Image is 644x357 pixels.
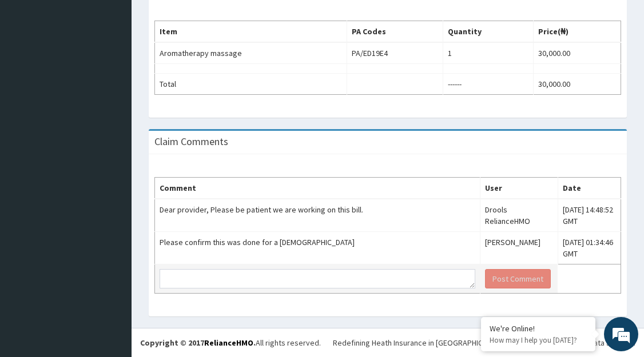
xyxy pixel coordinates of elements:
[490,335,587,345] p: How may I help you today?
[534,21,621,43] th: Price(₦)
[347,42,443,64] td: PA/ED19E4
[204,338,253,348] a: RelianceHMO
[132,328,644,357] footer: All rights reserved.
[140,338,256,348] strong: Copyright © 2017 .
[21,57,46,86] img: d_794563401_company_1708531726252_794563401
[155,178,480,199] th: Comment
[155,199,480,232] td: Dear provider, Please be patient we are working on this bill.
[155,232,480,264] td: Please confirm this was done for a [DEMOGRAPHIC_DATA]
[155,42,347,64] td: Aromatherapy massage
[443,74,534,95] td: ------
[188,6,215,33] div: Minimize live chat window
[485,269,551,288] button: Post Comment
[558,232,621,264] td: [DATE] 01:34:46 GMT
[480,178,558,199] th: User
[480,232,558,264] td: [PERSON_NAME]
[534,42,621,64] td: 30,000.00
[558,178,621,199] th: Date
[480,199,558,232] td: Drools RelianceHMO
[490,323,587,334] div: We're Online!
[155,74,347,95] td: Total
[347,21,443,43] th: PA Codes
[443,21,534,43] th: Quantity
[6,236,218,276] textarea: Type your message and hit 'Enter'
[558,199,621,232] td: [DATE] 14:48:52 GMT
[66,106,158,222] span: We're online!
[534,74,621,95] td: 30,000.00
[443,42,534,64] td: 1
[155,21,347,43] th: Item
[154,137,228,147] h3: Claim Comments
[59,64,192,79] div: Chat with us now
[333,337,635,348] div: Redefining Heath Insurance in [GEOGRAPHIC_DATA] using Telemedicine and Data Science!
